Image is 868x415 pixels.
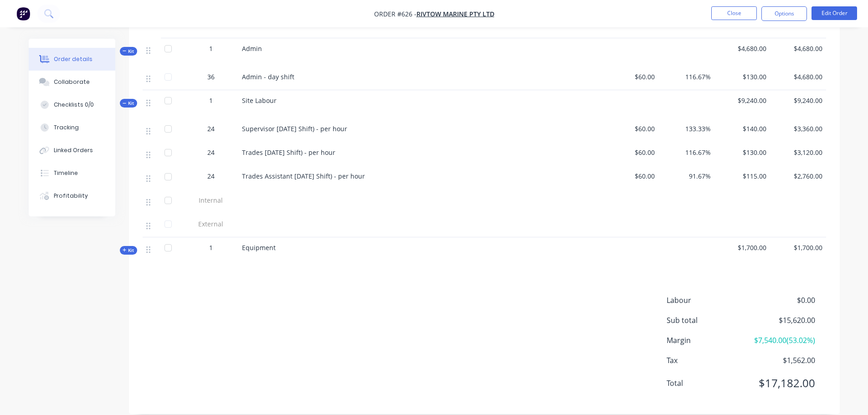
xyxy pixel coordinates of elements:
span: $4,680.00 [774,72,822,82]
span: 24 [207,124,215,133]
span: Sub total [667,315,748,326]
div: Profitability [54,192,88,200]
span: Trades [DATE] Shift) - per hour [242,148,335,157]
span: 1 [209,96,213,105]
span: $4,680.00 [718,44,767,53]
span: 116.67% [662,72,711,82]
span: Equipment [242,243,276,252]
span: 1 [209,44,213,53]
div: Tracking [54,123,79,132]
span: $115.00 [718,171,767,181]
button: Timeline [29,162,115,184]
div: Timeline [54,169,78,177]
img: Factory [16,7,30,20]
button: Profitability [29,184,115,207]
button: Collaborate [29,71,115,93]
span: $9,240.00 [718,96,767,105]
span: Kit [123,48,134,55]
span: Kit [123,247,134,254]
span: 133.33% [662,124,711,133]
span: $1,562.00 [747,355,815,366]
span: $17,182.00 [747,375,815,391]
span: $15,620.00 [747,315,815,326]
span: Total [667,378,748,389]
span: $4,680.00 [774,44,822,53]
span: Tax [667,355,748,366]
span: $130.00 [718,72,767,82]
span: Admin [242,44,262,53]
button: Close [711,6,757,20]
button: Order details [29,48,115,71]
span: $3,360.00 [774,124,822,133]
span: $1,700.00 [718,243,767,252]
span: $60.00 [606,72,655,82]
span: $1,700.00 [774,243,822,252]
span: Trades Assistant [DATE] Shift) - per hour [242,172,365,180]
div: Kit [120,99,137,108]
span: Kit [123,100,134,107]
span: $60.00 [606,148,655,157]
span: 91.67% [662,171,711,181]
div: Order details [54,55,92,63]
span: 24 [207,171,215,181]
span: $130.00 [718,148,767,157]
div: Kit [120,47,137,56]
div: Collaborate [54,78,90,86]
span: 1 [209,243,213,252]
button: Checklists 0/0 [29,93,115,116]
span: Site Labour [242,96,277,105]
div: Checklists 0/0 [54,101,94,109]
span: Supervisor [DATE] Shift) - per hour [242,124,347,133]
div: Kit [120,246,137,255]
button: Linked Orders [29,139,115,162]
div: Linked Orders [54,146,93,154]
span: Order #626 - [374,10,416,18]
span: $140.00 [718,124,767,133]
span: $60.00 [606,124,655,133]
span: $9,240.00 [774,96,822,105]
span: $60.00 [606,171,655,181]
span: 36 [207,72,215,82]
a: RIVTOW MARINE PTY LTD [416,10,494,18]
span: Internal [187,195,235,205]
span: $7,540.00 ( 53.02 %) [747,335,815,346]
span: 24 [207,148,215,157]
span: Margin [667,335,748,346]
span: External [187,219,235,229]
span: $2,760.00 [774,171,822,181]
span: $3,120.00 [774,148,822,157]
span: $0.00 [747,295,815,306]
span: Admin - day shift [242,72,294,81]
button: Options [761,6,807,21]
span: Labour [667,295,748,306]
span: 116.67% [662,148,711,157]
button: Edit Order [812,6,857,20]
button: Tracking [29,116,115,139]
